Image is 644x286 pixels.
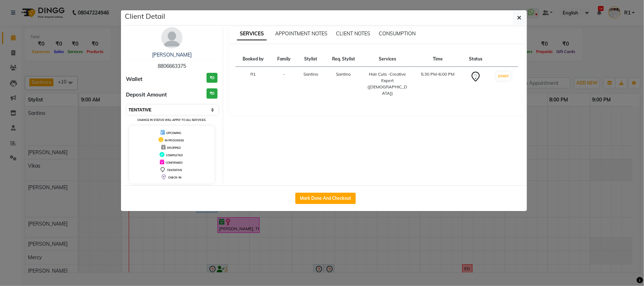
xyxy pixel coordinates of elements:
[297,52,325,67] th: Stylist
[366,71,408,97] div: Hair Cuts -Creative Expert ([DEMOGRAPHIC_DATA])
[325,52,362,67] th: Req. Stylist
[413,67,463,101] td: 5:30 PM-6:00 PM
[158,63,186,69] span: 8806663375
[236,52,271,67] th: Booked by
[166,131,181,135] span: UPCOMING
[125,11,166,22] h5: Client Detail
[207,88,217,99] h3: ₹0
[207,73,217,83] h3: ₹0
[336,71,351,77] span: Santino
[413,52,463,67] th: Time
[167,146,181,150] span: DROPPED
[237,28,267,40] span: SERVICES
[137,118,206,122] small: Change in status will apply to all services.
[275,30,327,37] span: APPOINTMENT NOTES
[295,193,356,204] button: Mark Done And Checkout
[236,67,271,101] td: R1
[271,52,297,67] th: Family
[161,27,182,48] img: avatar
[463,52,489,67] th: Status
[496,72,511,81] button: START
[166,161,182,164] span: CONFIRMED
[165,139,184,142] span: IN PROGRESS
[303,71,318,77] span: Santino
[362,52,413,67] th: Services
[126,75,143,83] span: Wallet
[152,52,192,58] a: [PERSON_NAME]
[126,91,167,99] span: Deposit Amount
[167,168,182,172] span: TENTATIVE
[379,30,416,37] span: CONSUMPTION
[271,67,297,101] td: -
[166,153,183,157] span: COMPLETED
[168,176,181,179] span: CHECK-IN
[336,30,370,37] span: CLIENT NOTES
